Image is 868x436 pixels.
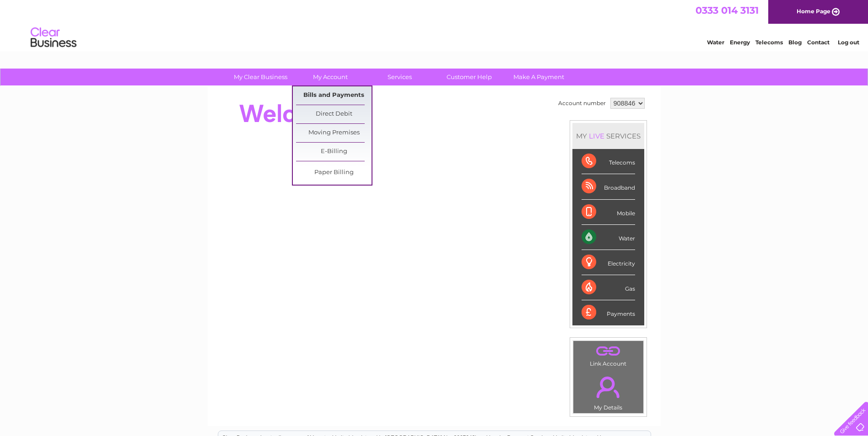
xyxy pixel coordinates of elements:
[292,69,368,85] a: My Account
[807,39,830,46] a: Contact
[431,69,507,85] a: Customer Help
[362,69,437,85] a: Services
[296,124,372,142] a: Moving Premises
[296,164,372,182] a: Paper Billing
[582,174,635,199] div: Broadband
[582,250,635,275] div: Electricity
[223,69,298,85] a: My Clear Business
[788,39,802,46] a: Blog
[707,39,724,46] a: Water
[501,69,577,85] a: Make A Payment
[582,300,635,325] div: Payments
[730,39,750,46] a: Energy
[218,5,651,44] div: Clear Business is a trading name of Verastar Limited (registered in [GEOGRAPHIC_DATA] No. 3667643...
[296,143,372,161] a: E-Billing
[582,200,635,225] div: Mobile
[587,132,606,140] div: LIVE
[556,96,608,111] td: Account number
[838,39,859,46] a: Log out
[572,123,644,149] div: MY SERVICES
[582,149,635,174] div: Telecoms
[573,340,644,369] td: Link Account
[582,225,635,250] div: Water
[582,275,635,300] div: Gas
[296,105,372,123] a: Direct Debit
[296,86,372,105] a: Bills and Payments
[695,5,759,16] a: 0333 014 3131
[573,369,644,414] td: My Details
[755,39,783,46] a: Telecoms
[30,24,77,52] img: logo.png
[576,343,641,359] a: .
[576,371,641,403] a: .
